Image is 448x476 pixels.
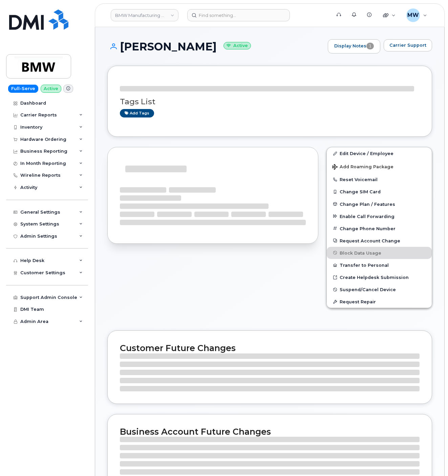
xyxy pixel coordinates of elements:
[327,159,432,173] button: Add Roaming Package
[327,247,432,259] button: Block Data Usage
[384,39,432,51] button: Carrier Support
[327,271,432,283] a: Create Helpdesk Submission
[327,186,432,198] button: Change SIM Card
[223,42,251,50] small: Active
[327,147,432,159] a: Edit Device / Employee
[327,259,432,271] button: Transfer to Personal
[340,214,394,219] span: Enable Call Forwarding
[366,43,374,49] span: 1
[327,210,432,222] button: Enable Call Forwarding
[327,283,432,296] button: Suspend/Cancel Device
[120,109,154,117] a: Add tags
[340,287,396,292] span: Suspend/Cancel Device
[389,42,426,48] span: Carrier Support
[340,201,395,207] span: Change Plan / Features
[107,41,324,52] h1: [PERSON_NAME]
[332,164,393,171] span: Add Roaming Package
[327,198,432,210] button: Change Plan / Features
[327,173,432,186] button: Reset Voicemail
[120,427,420,437] h2: Business Account Future Changes
[327,296,432,308] button: Request Repair
[327,235,432,247] button: Request Account Change
[120,98,420,106] h3: Tags List
[327,222,432,235] button: Change Phone Number
[328,39,380,53] a: Display Notes1
[120,343,420,353] h2: Customer Future Changes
